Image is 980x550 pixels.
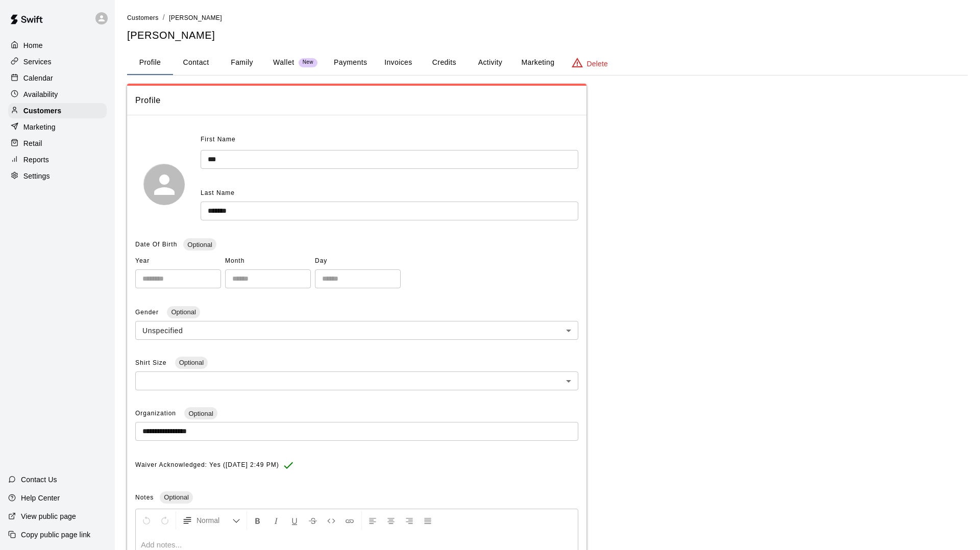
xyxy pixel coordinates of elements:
[160,493,192,501] span: Optional
[135,309,161,316] span: Gender
[401,511,418,530] button: Right Align
[8,168,107,184] a: Settings
[23,122,56,132] p: Marketing
[8,103,107,118] a: Customers
[127,14,159,21] span: Customers
[138,511,155,530] button: Undo
[8,54,107,69] a: Services
[175,359,208,366] span: Optional
[127,12,968,23] nav: breadcrumb
[364,511,381,530] button: Left Align
[173,51,219,75] button: Contact
[23,138,42,148] p: Retail
[23,106,61,116] p: Customers
[8,38,107,53] a: Home
[219,51,265,75] button: Family
[163,12,165,23] li: /
[21,530,90,540] p: Copy public page link
[467,51,513,75] button: Activity
[249,511,266,530] button: Format Bold
[419,511,436,530] button: Justify Align
[183,241,216,248] span: Optional
[267,511,285,530] button: Format Italics
[135,457,279,473] span: Waiver Acknowledged: Yes ([DATE] 2:49 PM)
[273,57,295,68] p: Wallet
[8,119,107,135] a: Marketing
[315,253,401,269] span: Day
[21,474,57,485] p: Contact Us
[513,51,562,75] button: Marketing
[135,410,178,417] span: Organization
[21,493,60,503] p: Help Center
[8,152,107,167] a: Reports
[304,511,322,530] button: Format Strikethrough
[135,494,154,501] span: Notes
[225,253,311,269] span: Month
[382,511,400,530] button: Center Align
[326,51,375,75] button: Payments
[135,359,169,366] span: Shirt Size
[21,511,76,521] p: View public page
[421,51,467,75] button: Credits
[184,410,217,417] span: Optional
[135,321,578,340] div: Unspecified
[23,171,50,181] p: Settings
[8,87,107,102] a: Availability
[323,511,340,530] button: Insert Code
[127,51,968,75] div: basic tabs example
[178,511,244,530] button: Formatting Options
[375,51,421,75] button: Invoices
[156,511,174,530] button: Redo
[127,13,159,21] a: Customers
[127,51,173,75] button: Profile
[286,511,303,530] button: Format Underline
[23,89,58,99] p: Availability
[197,515,232,526] span: Normal
[201,132,236,148] span: First Name
[341,511,358,530] button: Insert Link
[23,73,53,83] p: Calendar
[23,40,43,51] p: Home
[587,59,608,69] p: Delete
[167,308,200,316] span: Optional
[135,241,177,248] span: Date Of Birth
[135,94,578,107] span: Profile
[127,29,968,42] h5: [PERSON_NAME]
[299,59,317,66] span: New
[169,14,222,21] span: [PERSON_NAME]
[8,70,107,86] a: Calendar
[23,57,52,67] p: Services
[8,136,107,151] a: Retail
[135,253,221,269] span: Year
[201,189,235,196] span: Last Name
[23,155,49,165] p: Reports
